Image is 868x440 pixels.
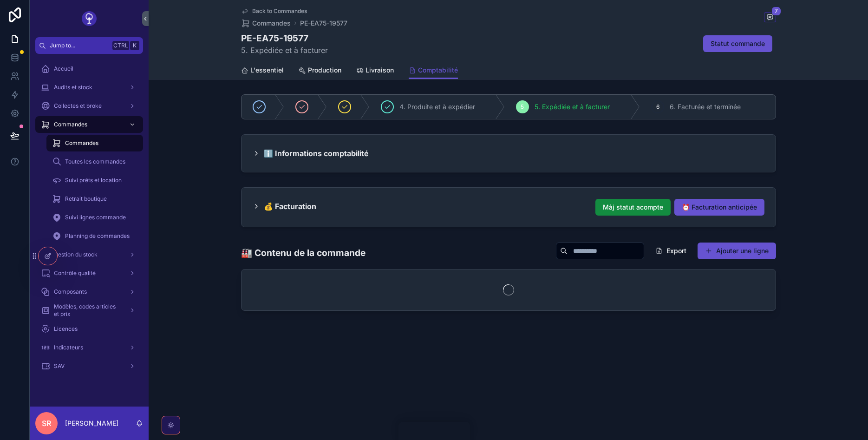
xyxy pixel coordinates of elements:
span: Gestion du stock [54,251,98,258]
a: Retrait boutique [46,190,143,207]
span: SAV [54,362,65,370]
span: 5. Expédiée et à facturer [535,102,610,112]
span: Collectes et broke [54,102,102,110]
h2: 💰 Facturation [264,199,316,214]
button: 7 [764,12,776,24]
a: Audits et stock [35,79,143,96]
a: Suivi lignes commande [46,209,143,226]
span: 4. Produite et à expédier [399,102,475,112]
span: Accueil [54,65,73,72]
a: Suivi prêts et location [46,172,143,189]
span: Suivi lignes commande [65,214,126,221]
a: Gestion du stock [35,246,143,263]
span: Indicateurs [54,344,83,351]
a: L'essentiel [241,62,284,80]
a: Contrôle qualité [35,265,143,282]
p: [PERSON_NAME] [65,419,118,428]
span: Planning de commandes [65,232,130,240]
span: 7 [771,7,781,16]
h2: ℹ️ Informations comptabilité [264,146,369,161]
a: Licences [35,321,143,337]
span: ⏰ Facturation anticipée [682,203,757,212]
a: Commandes [46,135,143,151]
a: Modèles, codes articles et prix [35,302,143,319]
h1: PE-EA75-19577 [241,32,328,45]
span: SR [42,418,51,429]
a: Composants [35,283,143,300]
span: Ctrl [112,41,129,50]
button: Jump to...CtrlK [35,37,143,54]
a: Back to Commandes [241,7,307,15]
a: Livraison [356,62,394,80]
a: PE-EA75-19577 [300,19,347,28]
span: Contrôle qualité [54,269,96,277]
a: Accueil [35,60,143,77]
h1: 🏭 Contenu de la commande [241,246,365,259]
a: Planning de commandes [46,228,143,244]
span: Màj statut acompte [603,203,663,212]
span: Jump to... [50,42,109,49]
span: Composants [54,288,87,296]
div: scrollable content [30,54,149,387]
button: ⏰ Facturation anticipée [674,199,764,216]
span: Modèles, codes articles et prix [54,303,122,318]
span: 6 [656,103,659,111]
span: Commandes [252,19,291,28]
span: Livraison [365,66,394,75]
span: Comptabilité [418,66,458,75]
a: Toutes les commandes [46,153,143,170]
a: Production [299,62,341,80]
button: Export [648,243,694,259]
a: Comptabilité [409,62,458,79]
a: Indicateurs [35,339,143,356]
span: 5. Expédiée et à facturer [241,45,328,56]
a: Commandes [241,19,291,28]
button: Ajouter une ligne [698,243,776,259]
button: Statut commande [703,35,772,52]
span: Suivi prêts et location [65,177,122,184]
span: Retrait boutique [65,195,107,203]
a: Collectes et broke [35,98,143,114]
span: Back to Commandes [252,7,307,15]
span: K [131,42,138,49]
span: 5 [521,103,524,111]
button: Màj statut acompte [595,199,671,216]
img: App logo [82,11,97,26]
span: Production [308,66,341,75]
span: Commandes [54,121,87,128]
span: Statut commande [711,39,765,48]
span: Commandes [65,139,98,147]
span: L'essentiel [250,66,284,75]
span: Licences [54,325,78,333]
a: SAV [35,358,143,374]
a: Commandes [35,116,143,133]
span: Toutes les commandes [65,158,125,165]
span: 6. Facturée et terminée [670,102,741,112]
span: Audits et stock [54,84,92,91]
